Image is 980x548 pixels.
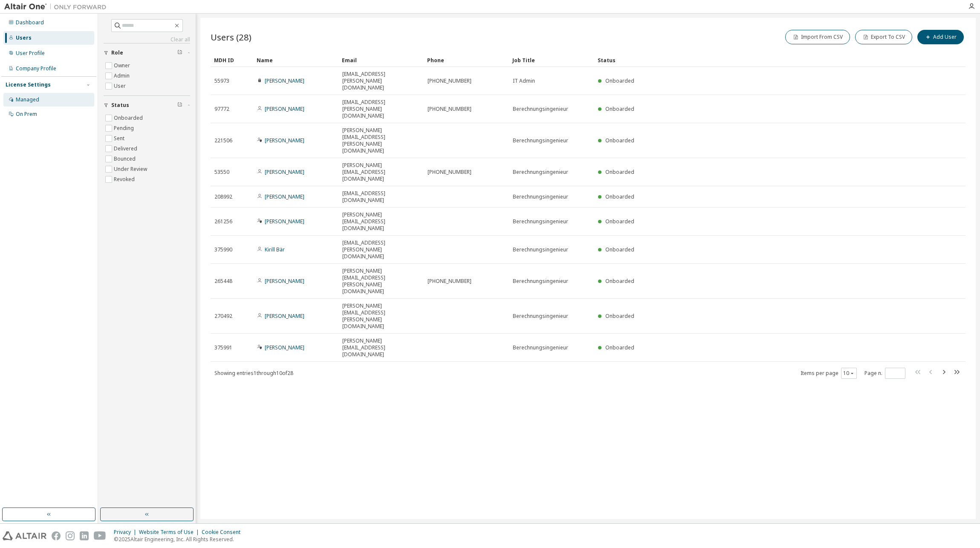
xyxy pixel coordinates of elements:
span: [PHONE_NUMBER] [428,78,471,84]
div: Dashboard [16,19,44,26]
span: Onboarded [605,137,634,144]
span: [PERSON_NAME][EMAIL_ADDRESS][PERSON_NAME][DOMAIN_NAME] [342,303,420,330]
div: MDH ID [214,53,250,67]
a: [PERSON_NAME] [265,137,304,144]
div: Company Profile [16,65,56,72]
span: Page n. [864,368,905,379]
label: Bounced [114,154,137,164]
span: Onboarded [605,193,634,200]
a: Clear all [104,36,190,43]
span: [PHONE_NUMBER] [428,106,471,112]
label: Owner [114,61,132,71]
span: [EMAIL_ADDRESS][DOMAIN_NAME] [342,190,420,204]
span: Showing entries 1 through 10 of 28 [214,369,293,377]
img: youtube.svg [94,531,106,540]
div: Status [598,53,921,67]
span: Berechnungsingenieur [513,278,568,285]
span: Onboarded [605,168,634,176]
div: Privacy [114,529,139,536]
span: Berechnungsingenieur [513,218,568,225]
span: 208992 [214,193,232,200]
span: [PHONE_NUMBER] [428,169,471,176]
div: Job Title [512,53,591,67]
span: Berechnungsingenieur [513,169,568,176]
div: Managed [16,96,39,103]
span: Onboarded [605,344,634,351]
button: 10 [843,370,855,377]
span: Onboarded [605,77,634,84]
a: [PERSON_NAME] [265,277,304,285]
div: User Profile [16,50,45,57]
label: Under Review [114,164,149,174]
span: 265448 [214,278,232,285]
span: [EMAIL_ADDRESS][PERSON_NAME][DOMAIN_NAME] [342,71,420,91]
span: 53550 [214,169,229,176]
span: 375991 [214,344,232,351]
span: Onboarded [605,277,634,285]
label: User [114,81,127,91]
img: Altair One [4,3,111,11]
a: [PERSON_NAME] [265,344,304,351]
img: instagram.svg [66,531,75,540]
span: Clear filter [177,49,182,56]
div: On Prem [16,111,37,118]
span: Users (28) [211,31,252,43]
label: Delivered [114,144,139,154]
button: Add User [917,30,964,44]
a: [PERSON_NAME] [265,193,304,200]
span: Onboarded [605,246,634,253]
label: Sent [114,133,126,144]
span: 55973 [214,78,229,84]
span: 97772 [214,106,229,112]
span: Onboarded [605,218,634,225]
label: Admin [114,71,131,81]
span: Berechnungsingenieur [513,137,568,144]
label: Revoked [114,174,136,185]
div: Email [342,53,420,67]
span: Berechnungsingenieur [513,344,568,351]
span: [PERSON_NAME][EMAIL_ADDRESS][DOMAIN_NAME] [342,162,420,182]
button: Status [104,96,190,115]
p: © 2025 Altair Engineering, Inc. All Rights Reserved. [114,536,246,543]
div: License Settings [6,81,51,88]
span: [PERSON_NAME][EMAIL_ADDRESS][DOMAIN_NAME] [342,337,420,358]
a: Kirill Bär [265,246,285,253]
img: altair_logo.svg [3,531,46,540]
label: Onboarded [114,113,145,123]
div: Users [16,35,32,41]
span: Role [111,49,123,56]
span: Onboarded [605,312,634,320]
span: Berechnungsingenieur [513,106,568,112]
span: 270492 [214,313,232,320]
span: [EMAIL_ADDRESS][PERSON_NAME][DOMAIN_NAME] [342,239,420,260]
span: Berechnungsingenieur [513,313,568,320]
span: 221506 [214,137,232,144]
span: [PERSON_NAME][EMAIL_ADDRESS][PERSON_NAME][DOMAIN_NAME] [342,127,420,154]
span: [EMAIL_ADDRESS][PERSON_NAME][DOMAIN_NAME] [342,99,420,119]
span: Status [111,102,129,109]
span: Berechnungsingenieur [513,193,568,200]
span: [PERSON_NAME][EMAIL_ADDRESS][PERSON_NAME][DOMAIN_NAME] [342,268,420,295]
span: 375990 [214,246,232,253]
a: [PERSON_NAME] [265,105,304,112]
div: Phone [427,53,506,67]
span: IT Admin [513,78,535,84]
a: [PERSON_NAME] [265,312,304,320]
div: Cookie Consent [202,529,246,536]
a: [PERSON_NAME] [265,77,304,84]
span: 261256 [214,218,232,225]
img: facebook.svg [52,531,61,540]
span: [PHONE_NUMBER] [428,278,471,285]
span: Clear filter [177,102,182,109]
span: Items per page [801,368,857,379]
span: Berechnungsingenieur [513,246,568,253]
span: Onboarded [605,105,634,112]
a: [PERSON_NAME] [265,168,304,176]
button: Import From CSV [785,30,850,44]
img: linkedin.svg [80,531,89,540]
div: Website Terms of Use [139,529,202,536]
button: Export To CSV [855,30,912,44]
span: [PERSON_NAME][EMAIL_ADDRESS][DOMAIN_NAME] [342,211,420,232]
label: Pending [114,123,136,133]
a: [PERSON_NAME] [265,218,304,225]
